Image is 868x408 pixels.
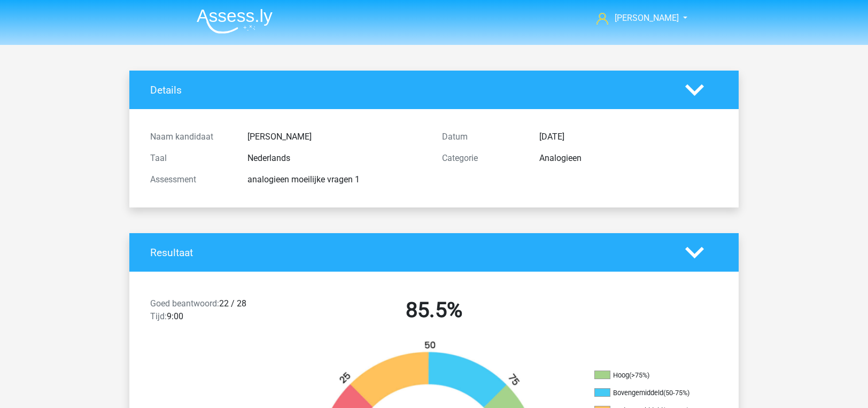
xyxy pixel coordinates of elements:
h2: 85.5% [296,297,572,323]
li: Hoog [594,371,701,380]
img: Assessly [197,9,273,34]
div: [DATE] [531,130,726,143]
h4: Resultaat [150,247,669,259]
div: Taal [142,152,239,165]
div: analogieen moeilijke vragen 1 [239,173,434,186]
h4: Details [150,84,669,96]
div: Categorie [434,152,531,165]
div: Nederlands [239,152,434,165]
div: Analogieen [531,152,726,165]
div: Assessment [142,173,239,186]
span: Goed beantwoord: [150,298,219,309]
a: [PERSON_NAME] [592,12,680,25]
div: 22 / 28 9:00 [142,297,288,327]
div: Naam kandidaat [142,130,239,143]
div: Datum [434,130,531,143]
span: Tijd: [150,311,167,321]
div: (>75%) [629,371,649,379]
li: Bovengemiddeld [594,388,701,398]
span: [PERSON_NAME] [615,13,679,23]
div: [PERSON_NAME] [239,130,434,143]
div: (50-75%) [663,389,689,397]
